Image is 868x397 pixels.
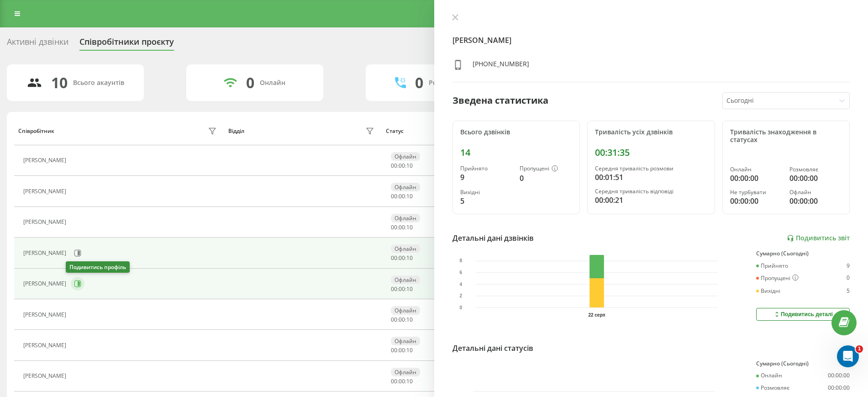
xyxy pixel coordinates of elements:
div: : : [391,163,413,169]
div: : : [391,347,413,354]
span: 10 [406,192,413,200]
div: 00:01:51 [595,172,707,183]
div: Вихідні [756,288,780,294]
div: Офлайн [391,214,420,222]
div: Офлайн [391,183,420,191]
div: Розмовляють [429,79,473,87]
div: Прийнято [460,165,513,172]
span: 1 [856,345,863,353]
span: 00 [391,223,397,231]
h4: [PERSON_NAME] [452,35,850,46]
div: : : [391,317,413,323]
div: [PERSON_NAME] [23,250,68,256]
div: Подивитись профіль [66,261,130,273]
div: Розмовляє [789,166,842,173]
div: Середня тривалість розмови [595,165,707,172]
div: 0 [246,74,254,91]
div: [PHONE_NUMBER] [473,59,529,73]
div: Офлайн [391,368,420,376]
text: 0 [459,305,462,310]
div: Співробітники проєкту [79,37,174,51]
div: Активні дзвінки [7,37,68,51]
div: 5 [460,196,513,206]
div: Всього дзвінків [460,128,573,136]
span: 00 [391,377,397,385]
span: 10 [406,223,413,231]
span: 00 [391,162,397,169]
div: Прийнято [756,263,788,269]
div: 9 [847,263,850,269]
div: Не турбувати [730,189,783,196]
div: 00:00:00 [789,196,842,206]
div: Детальні дані дзвінків [452,233,534,243]
div: Сумарно (Сьогодні) [756,250,850,257]
div: Офлайн [391,337,420,345]
div: Офлайн [391,275,420,284]
div: Онлайн [730,166,783,173]
iframe: Intercom live chat [837,345,859,367]
span: 00 [399,285,405,293]
div: Відділ [228,128,244,134]
text: 8 [459,259,462,264]
span: 10 [406,316,413,323]
div: Вихідні [460,189,513,196]
span: 10 [406,162,413,169]
span: 00 [391,316,397,323]
div: Подивитись деталі [773,311,833,318]
div: Офлайн [789,189,842,196]
span: 10 [406,254,413,262]
span: 00 [399,316,405,323]
div: [PERSON_NAME] [23,281,68,287]
div: Сумарно (Сьогодні) [756,360,850,367]
a: Подивитись звіт [787,234,850,242]
div: Онлайн [260,79,285,87]
div: [PERSON_NAME] [23,312,68,318]
div: Онлайн [756,372,782,379]
div: Зведена статистика [452,94,548,107]
div: [PERSON_NAME] [23,373,68,379]
div: 10 [51,74,68,91]
div: 00:00:00 [828,372,850,379]
div: 0 [847,275,850,282]
div: Розмовляє [756,385,789,391]
div: : : [391,224,413,231]
div: 00:00:00 [730,196,783,206]
text: 6 [459,270,462,275]
div: 00:00:00 [730,173,783,184]
span: 00 [391,285,397,293]
div: Статус [386,128,404,134]
div: Тривалість усіх дзвінків [595,128,707,136]
button: Подивитись деталі [756,308,850,321]
span: 00 [399,377,405,385]
text: 22 серп [588,312,605,318]
span: 00 [399,223,405,231]
div: Середня тривалість відповіді [595,188,707,195]
div: 14 [460,147,573,158]
text: 2 [459,293,462,298]
span: 10 [406,285,413,293]
div: 00:31:35 [595,147,707,158]
span: 00 [391,192,397,200]
div: Офлайн [391,306,420,315]
span: 10 [406,346,413,354]
div: 00:00:00 [789,173,842,184]
span: 00 [391,346,397,354]
div: [PERSON_NAME] [23,157,68,164]
div: [PERSON_NAME] [23,188,68,195]
span: 00 [399,162,405,169]
div: 0 [415,74,423,91]
text: 4 [459,282,462,287]
div: [PERSON_NAME] [23,342,68,349]
span: 00 [399,346,405,354]
span: 00 [391,254,397,262]
div: Всього акаунтів [73,79,124,87]
div: 00:00:21 [595,195,707,206]
div: Офлайн [391,244,420,253]
div: 00:00:00 [828,385,850,391]
div: 0 [520,173,572,184]
div: Пропущені [520,165,572,173]
span: 00 [399,192,405,200]
div: : : [391,286,413,292]
div: : : [391,193,413,200]
div: Співробітник [18,128,54,134]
